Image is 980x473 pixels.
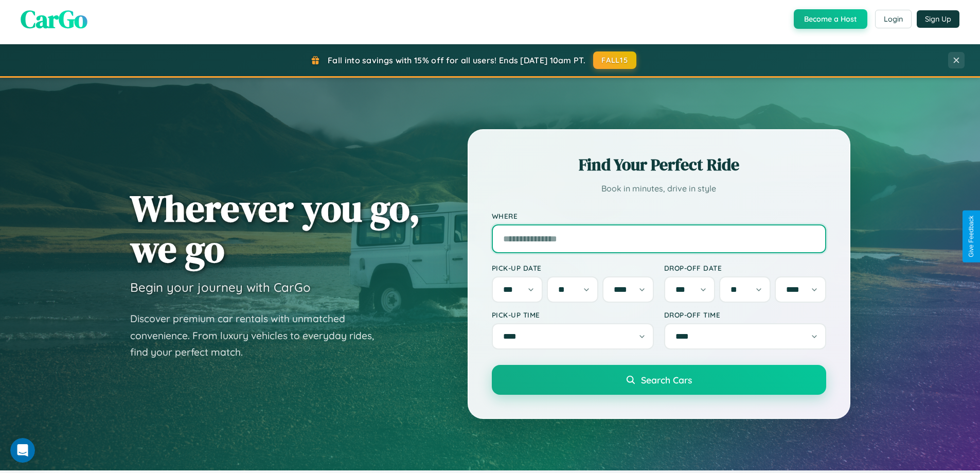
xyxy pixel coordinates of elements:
button: Login [875,10,912,28]
iframe: Intercom live chat [10,438,35,463]
span: Search Cars [641,374,692,386]
label: Pick-up Date [492,264,654,272]
label: Pick-up Time [492,310,654,319]
p: Book in minutes, drive in style [492,181,826,196]
h2: Find Your Perfect Ride [492,153,826,176]
button: Sign Up [917,10,959,28]
h3: Begin your journey with CarGo [130,279,311,295]
p: Discover premium car rentals with unmatched convenience. From luxury vehicles to everyday rides, ... [130,310,387,361]
label: Drop-off Time [664,310,826,319]
h1: Wherever you go, we go [130,188,420,269]
span: Fall into savings with 15% off for all users! Ends [DATE] 10am PT. [328,55,585,65]
button: FALL15 [593,51,636,69]
button: Become a Host [794,9,867,29]
label: Where [492,212,826,220]
span: CarGo [21,2,87,36]
button: Search Cars [492,365,826,395]
div: Give Feedback [968,216,975,257]
label: Drop-off Date [664,264,826,272]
